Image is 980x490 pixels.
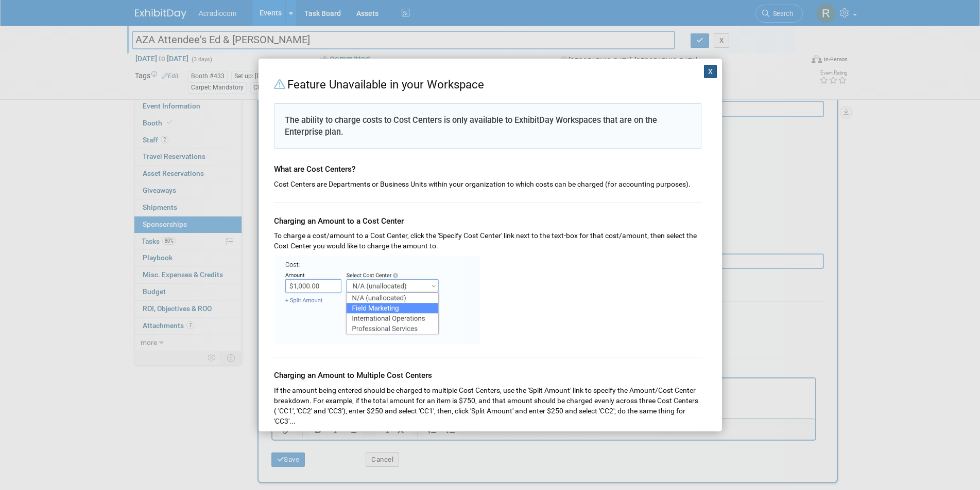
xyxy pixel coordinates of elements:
div: Cost Centers are Departments or Business Units within your organization to which costs can be cha... [274,175,701,190]
body: Rich Text Area. Press ALT-0 for help. [6,4,538,14]
button: X [704,65,717,78]
div: If the amount being entered should be charged to multiple Cost Centers, use the 'Split Amount' li... [274,382,701,426]
div: What are Cost Centers? [274,154,701,175]
div: To charge a cost/amount to a Cost Center, click the 'Specify Cost Center' link next to the text-b... [274,227,701,251]
div: Charging an Amount to a Cost Center [274,203,701,227]
div: Charging an Amount to Multiple Cost Centers [274,357,701,382]
img: Specifying a Cost Center [274,256,480,344]
div: The ability to charge costs to Cost Centers is only available to ExhibitDay Workspaces that are o... [274,103,701,149]
div: Feature Unavailable in your Workspace [274,74,701,93]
